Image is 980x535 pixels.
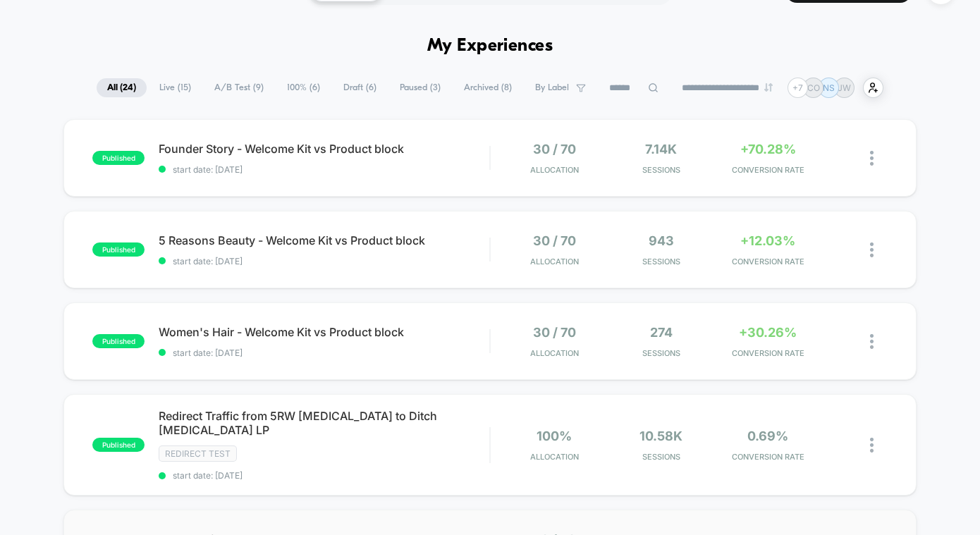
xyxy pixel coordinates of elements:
img: close [870,438,874,453]
span: Women's Hair - Welcome Kit vs Product block [159,325,489,339]
span: published [92,151,145,165]
span: CONVERSION RATE [718,165,818,175]
span: Allocation [530,452,579,462]
span: Draft ( 6 ) [333,78,387,97]
img: close [870,242,874,257]
img: close [870,151,874,166]
span: Sessions [611,348,711,358]
span: Allocation [530,257,579,266]
span: 10.58k [639,429,682,443]
span: All ( 24 ) [97,78,147,97]
p: CO [807,82,820,93]
span: 100% ( 6 ) [276,78,331,97]
span: By Label [535,82,569,93]
span: published [92,242,145,257]
span: Archived ( 8 ) [453,78,522,97]
span: Live ( 15 ) [149,78,202,97]
span: Sessions [611,165,711,175]
span: 5 Reasons Beauty - Welcome Kit vs Product block [159,233,489,247]
span: CONVERSION RATE [718,452,818,462]
h1: My Experiences [427,36,553,56]
img: end [764,83,773,92]
span: published [92,334,145,348]
span: A/B Test ( 9 ) [204,78,274,97]
span: Redirect Test [159,445,237,462]
span: Allocation [530,165,579,175]
span: 943 [649,233,674,248]
span: Paused ( 3 ) [389,78,451,97]
p: NS [823,82,835,93]
span: 30 / 70 [533,325,576,340]
span: start date: [DATE] [159,348,489,358]
span: Sessions [611,257,711,266]
span: published [92,438,145,452]
span: Redirect Traffic from 5RW [MEDICAL_DATA] to Ditch [MEDICAL_DATA] LP [159,409,489,437]
span: 30 / 70 [533,142,576,156]
p: JW [838,82,851,93]
span: Sessions [611,452,711,462]
span: +12.03% [740,233,795,248]
span: 30 / 70 [533,233,576,248]
span: CONVERSION RATE [718,257,818,266]
span: Founder Story - Welcome Kit vs Product block [159,142,489,156]
span: Allocation [530,348,579,358]
img: close [870,334,874,349]
span: start date: [DATE] [159,164,489,175]
span: 0.69% [747,429,788,443]
span: +70.28% [740,142,796,156]
div: + 7 [788,78,808,98]
span: +30.26% [739,325,797,340]
span: CONVERSION RATE [718,348,818,358]
span: start date: [DATE] [159,470,489,481]
span: start date: [DATE] [159,256,489,266]
span: 274 [650,325,673,340]
span: 100% [537,429,572,443]
span: 7.14k [645,142,677,156]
